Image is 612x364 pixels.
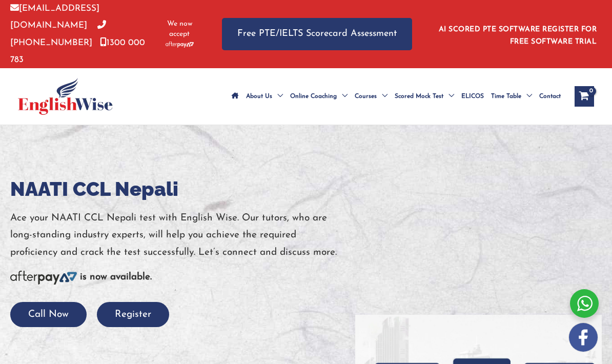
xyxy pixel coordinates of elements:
[491,78,521,114] span: Time Table
[433,17,602,51] aside: Header Widget 1
[337,78,348,114] span: Menu Toggle
[228,78,564,114] nav: Site Navigation: Main Menu
[351,78,391,114] a: CoursesMenu Toggle
[391,78,458,114] a: Scored Mock TestMenu Toggle
[10,302,87,327] button: Call Now
[521,78,532,114] span: Menu Toggle
[377,78,387,114] span: Menu Toggle
[222,18,412,50] a: Free PTE/IELTS Scorecard Assessment
[10,176,355,202] h1: NAATI CCL Nepali
[10,21,106,47] a: [PHONE_NUMBER]
[10,210,355,261] p: Ace your NAATI CCL Nepali test with English Wise. Our tutors, who are long-standing industry expe...
[97,310,169,319] a: Register
[246,78,272,114] span: About Us
[10,4,99,30] a: [EMAIL_ADDRESS][DOMAIN_NAME]
[575,86,594,107] a: View Shopping Cart, empty
[10,271,77,285] img: Afterpay-Logo
[97,302,169,327] button: Register
[163,19,196,39] span: We now accept
[569,323,598,352] img: white-facebook.png
[487,78,536,114] a: Time TableMenu Toggle
[166,42,194,47] img: Afterpay-Logo
[355,78,377,114] span: Courses
[18,78,113,115] img: cropped-ew-logo
[10,310,87,319] a: Call Now
[458,78,487,114] a: ELICOS
[461,78,484,114] span: ELICOS
[272,78,283,114] span: Menu Toggle
[539,78,561,114] span: Contact
[290,78,337,114] span: Online Coaching
[10,38,145,64] a: 1300 000 783
[242,78,287,114] a: About UsMenu Toggle
[536,78,564,114] a: Contact
[287,78,351,114] a: Online CoachingMenu Toggle
[80,272,152,282] b: is now available.
[439,26,597,46] a: AI SCORED PTE SOFTWARE REGISTER FOR FREE SOFTWARE TRIAL
[443,78,454,114] span: Menu Toggle
[395,78,443,114] span: Scored Mock Test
